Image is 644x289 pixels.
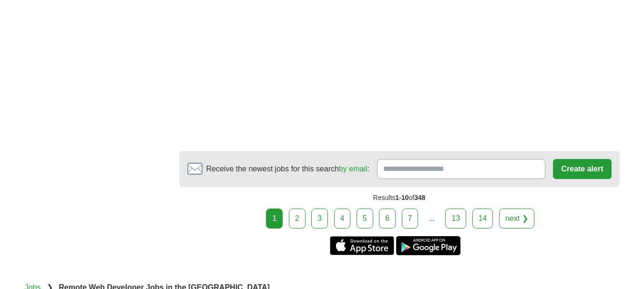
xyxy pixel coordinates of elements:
[334,209,351,229] a: 4
[179,187,620,209] div: Results of
[499,209,534,229] a: next ❯
[396,236,460,255] a: Get the Android app
[414,194,425,201] span: 348
[445,209,466,229] a: 13
[553,159,611,179] button: Create alert
[472,209,493,229] a: 14
[330,236,394,255] a: Get the iPhone app
[357,209,373,229] a: 5
[311,209,328,229] a: 3
[266,209,283,229] div: 1
[289,209,306,229] a: 2
[402,209,419,229] a: 7
[379,209,396,229] a: 6
[395,194,409,201] span: 1-10
[422,209,441,228] div: ...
